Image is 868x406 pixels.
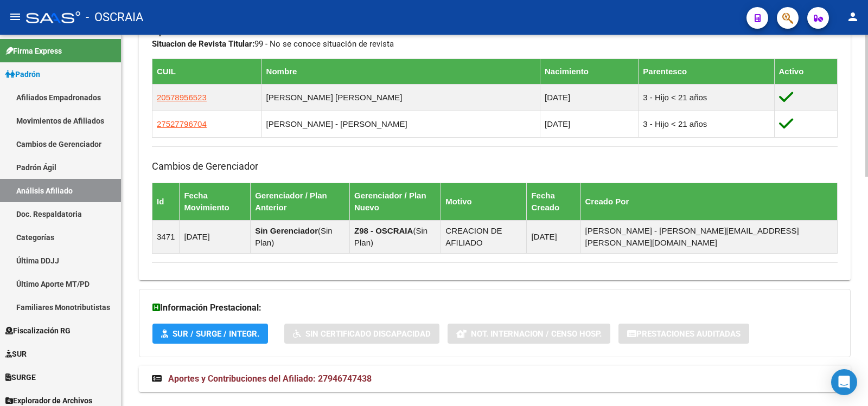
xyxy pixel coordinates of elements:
[86,5,143,29] span: - OSCRAIA
[354,226,413,235] strong: Z98 - OSCRAIA
[152,59,262,84] th: CUIL
[251,183,350,220] th: Gerenciador / Plan Anterior
[157,93,207,102] span: 20578956523
[527,220,580,253] td: [DATE]
[5,68,40,80] span: Padrón
[180,220,251,253] td: [DATE]
[774,59,838,84] th: Activo
[471,329,602,339] span: Not. Internacion / Censo Hosp.
[157,119,207,128] span: 27527796704
[152,39,394,49] span: 99 - No se conoce situación de revista
[350,183,441,220] th: Gerenciador / Plan Nuevo
[139,366,851,392] mat-expansion-panel-header: Aportes y Contribuciones del Afiliado: 27946747438
[5,348,27,360] span: SUR
[831,369,857,395] div: Open Intercom Messenger
[305,329,431,339] span: Sin Certificado Discapacidad
[261,59,540,84] th: Nombre
[618,324,749,344] button: Prestaciones Auditadas
[152,39,254,49] strong: Situacion de Revista Titular:
[540,84,638,111] td: [DATE]
[255,226,318,235] strong: Sin Gerenciador
[180,183,251,220] th: Fecha Movimiento
[448,324,610,344] button: Not. Internacion / Censo Hosp.
[152,300,837,315] h3: Información Prestacional:
[152,183,180,220] th: Id
[639,59,774,84] th: Parentesco
[251,220,350,253] td: ( )
[152,27,242,37] strong: Tipo Beneficiario Titular:
[261,84,540,111] td: [PERSON_NAME] [PERSON_NAME]
[152,324,268,344] button: SUR / SURGE / INTEGR.
[5,45,62,57] span: Firma Express
[639,111,774,137] td: 3 - Hijo < 21 años
[173,329,259,339] span: SUR / SURGE / INTEGR.
[152,27,333,37] span: 07 - MONOTR. SOCIALES
[527,183,580,220] th: Fecha Creado
[580,220,837,253] td: [PERSON_NAME] - [PERSON_NAME][EMAIL_ADDRESS][PERSON_NAME][DOMAIN_NAME]
[639,84,774,111] td: 3 - Hijo < 21 años
[846,10,859,23] mat-icon: person
[540,59,638,84] th: Nacimiento
[9,10,22,23] mat-icon: menu
[441,183,527,220] th: Motivo
[261,111,540,137] td: [PERSON_NAME] - [PERSON_NAME]
[284,324,439,344] button: Sin Certificado Discapacidad
[441,220,527,253] td: CREACION DE AFILIADO
[540,111,638,137] td: [DATE]
[354,226,427,247] span: Sin Plan
[5,325,71,337] span: Fiscalización RG
[350,220,441,253] td: ( )
[580,183,837,220] th: Creado Por
[5,371,36,383] span: SURGE
[168,373,372,384] span: Aportes y Contribuciones del Afiliado: 27946747438
[152,159,838,174] h3: Cambios de Gerenciador
[636,329,741,339] span: Prestaciones Auditadas
[255,226,333,247] span: Sin Plan
[152,220,180,253] td: 3471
